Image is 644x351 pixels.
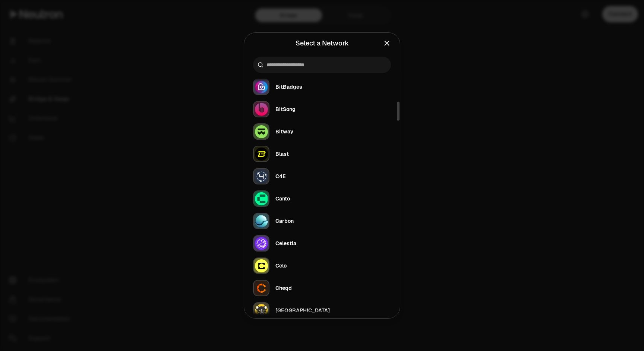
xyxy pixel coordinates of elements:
button: BitSong LogoBitSong LogoBitSong [249,98,395,120]
button: Canto LogoCanto LogoCanto [249,187,395,210]
div: BitSong [275,105,296,113]
div: [GEOGRAPHIC_DATA] [275,307,330,314]
img: Canto Logo [255,192,268,205]
img: Chihuahua Logo [255,304,268,317]
button: C4E LogoC4E LogoC4E [249,165,395,187]
div: Canto [275,195,290,202]
img: Celo Logo [255,259,268,272]
button: Bitway LogoBitway LogoBitway [249,120,395,143]
button: Close [383,38,391,48]
button: BitBadges LogoBitBadges LogoBitBadges [249,76,395,98]
img: Celestia Logo [255,237,268,250]
button: Chihuahua LogoChihuahua Logo[GEOGRAPHIC_DATA] [249,299,395,322]
div: Celo [275,262,287,269]
div: Carbon [275,217,294,225]
div: Cheqd [275,284,292,292]
div: Blast [275,150,289,158]
div: Select a Network [296,38,349,48]
img: Carbon Logo [255,215,268,228]
img: BitBadges Logo [255,80,268,94]
div: Celestia [275,240,296,247]
button: Blast LogoBlast LogoBlast [249,143,395,165]
button: Celo LogoCelo LogoCelo [249,254,395,277]
img: C4E Logo [255,170,268,183]
img: Cheqd Logo [255,282,268,295]
img: BitSong Logo [255,103,268,116]
img: Bitway Logo [255,125,268,138]
button: Carbon LogoCarbon LogoCarbon [249,210,395,232]
img: Blast Logo [255,148,268,161]
div: BitBadges [275,83,302,91]
div: Bitway [275,128,293,135]
button: Cheqd LogoCheqd LogoCheqd [249,277,395,299]
div: C4E [275,173,286,180]
button: Celestia LogoCelestia LogoCelestia [249,232,395,254]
